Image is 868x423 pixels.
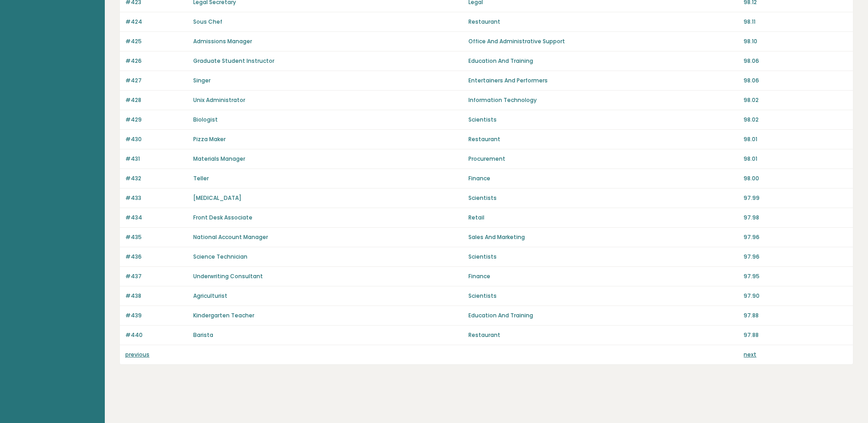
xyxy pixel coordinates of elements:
[468,311,738,320] p: Education And Training
[193,174,209,182] a: Teller
[744,135,847,143] p: 98.01
[468,116,738,124] p: Scientists
[125,96,188,104] p: #428
[468,155,738,163] p: Procurement
[744,233,847,241] p: 97.96
[744,57,847,65] p: 98.06
[468,76,738,85] p: Entertainers And Performers
[125,174,188,183] p: #432
[468,253,738,261] p: Scientists
[193,37,252,45] a: Admissions Manager
[125,194,188,202] p: #433
[744,214,847,222] p: 97.98
[125,135,188,143] p: #430
[193,155,245,163] a: Materials Manager
[468,96,738,104] p: Information Technology
[744,174,847,183] p: 98.00
[744,96,847,104] p: 98.02
[193,76,211,84] a: Singer
[193,57,274,65] a: Graduate Student Instructor
[193,272,263,280] a: Underwriting Consultant
[744,311,847,320] p: 97.88
[744,155,847,163] p: 98.01
[468,214,738,222] p: Retail
[125,57,188,65] p: #426
[125,37,188,46] p: #425
[193,311,254,319] a: Kindergarten Teacher
[744,351,756,358] a: next
[193,331,213,339] a: Barista
[125,214,188,222] p: #434
[125,292,188,300] p: #438
[125,272,188,280] p: #437
[125,351,149,358] a: previous
[468,272,738,280] p: Finance
[468,57,738,65] p: Education And Training
[125,116,188,124] p: #429
[193,292,227,300] a: Agriculturist
[468,331,738,339] p: Restaurant
[125,233,188,241] p: #435
[193,214,252,221] a: Front Desk Associate
[193,135,226,143] a: Pizza Maker
[125,311,188,320] p: #439
[744,76,847,85] p: 98.06
[468,194,738,202] p: Scientists
[744,253,847,261] p: 97.96
[744,194,847,202] p: 97.99
[193,233,268,241] a: National Account Manager
[193,96,245,104] a: Unix Administrator
[193,253,247,260] a: Science Technician
[744,272,847,280] p: 97.95
[193,116,218,123] a: Biologist
[125,18,188,26] p: #424
[468,233,738,241] p: Sales And Marketing
[468,292,738,300] p: Scientists
[744,116,847,124] p: 98.02
[125,253,188,261] p: #436
[468,37,738,46] p: Office And Administrative Support
[744,292,847,300] p: 97.90
[193,194,241,202] a: [MEDICAL_DATA]
[125,331,188,339] p: #440
[468,174,738,183] p: Finance
[125,155,188,163] p: #431
[468,135,738,143] p: Restaurant
[744,331,847,339] p: 97.88
[744,37,847,46] p: 98.10
[468,18,738,26] p: Restaurant
[744,18,847,26] p: 98.11
[125,76,188,85] p: #427
[193,18,222,25] a: Sous Chef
